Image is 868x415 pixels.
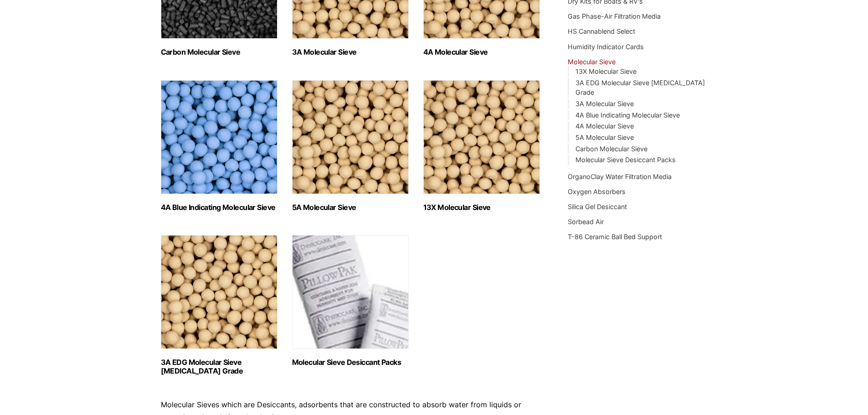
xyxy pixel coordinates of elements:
[568,43,644,51] a: Humidity Indicator Cards
[161,235,277,375] a: Visit product category 3A EDG Molecular Sieve Ethanol Grade
[423,80,540,194] img: 13X Molecular Sieve
[575,67,637,75] a: 13X Molecular Sieve
[292,235,409,367] a: Visit product category Molecular Sieve Desiccant Packs
[161,48,277,56] h2: Carbon Molecular Sieve
[568,233,662,241] a: T-86 Ceramic Ball Bed Support
[292,80,409,212] a: Visit product category 5A Molecular Sieve
[568,218,604,225] a: Sorbead Air
[292,358,409,367] h2: Molecular Sieve Desiccant Packs
[575,133,634,141] a: 5A Molecular Sieve
[161,80,277,212] a: Visit product category 4A Blue Indicating Molecular Sieve
[568,188,626,195] a: Oxygen Absorbers
[575,79,705,97] a: 3A EDG Molecular Sieve [MEDICAL_DATA] Grade
[161,235,277,349] img: 3A EDG Molecular Sieve Ethanol Grade
[575,145,647,153] a: Carbon Molecular Sieve
[568,58,616,66] a: Molecular Sieve
[161,358,277,375] h2: 3A EDG Molecular Sieve [MEDICAL_DATA] Grade
[575,100,634,108] a: 3A Molecular Sieve
[575,122,634,130] a: 4A Molecular Sieve
[423,48,540,56] h2: 4A Molecular Sieve
[575,156,676,164] a: Molecular Sieve Desiccant Packs
[292,48,409,56] h2: 3A Molecular Sieve
[292,80,409,194] img: 5A Molecular Sieve
[292,203,409,212] h2: 5A Molecular Sieve
[292,235,409,349] img: Molecular Sieve Desiccant Packs
[568,203,627,210] a: Silica Gel Desiccant
[161,203,277,212] h2: 4A Blue Indicating Molecular Sieve
[568,173,672,180] a: OrganoClay Water Filtration Media
[568,12,661,20] a: Gas Phase-Air Filtration Media
[575,111,680,119] a: 4A Blue Indicating Molecular Sieve
[423,203,540,212] h2: 13X Molecular Sieve
[423,80,540,212] a: Visit product category 13X Molecular Sieve
[568,27,635,35] a: HS Cannablend Select
[161,80,277,194] img: 4A Blue Indicating Molecular Sieve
